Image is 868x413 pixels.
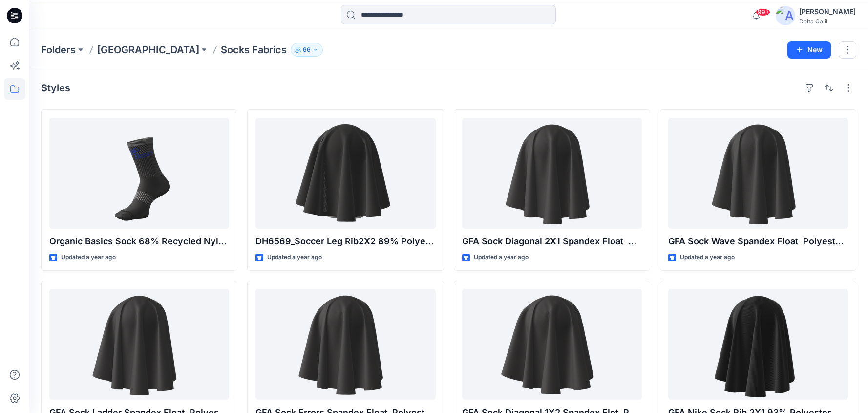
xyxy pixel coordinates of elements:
span: 99+ [756,8,770,16]
button: 66 [291,43,323,57]
h4: Styles [41,82,70,94]
a: [GEOGRAPHIC_DATA] [97,43,199,57]
img: avatar [776,6,795,25]
button: New [787,41,831,59]
a: DH6569_Soccer Leg Rib2X2 89% Polyester 7% Spandex 4% Nylon 200N [255,118,435,229]
a: GFA Sock Ladder Spandex Float Polyester 93% Spandex 7% 200N [49,289,229,400]
a: GFA Sock Errors Spandex Float Polyester 93% Spandex 7% 200N [255,289,435,400]
div: Delta Galil [799,18,856,25]
p: Organic Basics Sock 68% Recycled Nylon 29% Nylon 3% Spandex 144N [49,235,229,248]
a: GFA Nike Sock Rib 2X1 93% Polyester 7% Spandex 200N [668,289,848,400]
a: Organic Basics Sock 68% Recycled Nylon 29% Nylon 3% Spandex 144N [49,118,229,229]
p: Updated a year ago [61,252,116,262]
p: GFA Sock Wave Spandex Float Polyester 93% Spandex 7% 200N [668,235,848,248]
div: [PERSON_NAME] [799,6,856,18]
p: Updated a year ago [267,252,322,262]
a: Folders [41,43,76,57]
p: 66 [303,44,311,55]
p: Socks Fabrics [221,43,287,57]
p: Updated a year ago [680,252,735,262]
p: GFA Sock Diagonal 2X1 Spandex Float Polyester 93% Spandex 7% 200N [462,235,642,248]
a: GFA Sock Diagonal 2X1 Spandex Float Polyester 93% Spandex 7% 200N [462,118,642,229]
p: DH6569_Soccer Leg Rib2X2 89% Polyester 7% Spandex 4% Nylon 200N [255,235,435,248]
p: Updated a year ago [474,252,529,262]
a: GFA Sock Diagonal 1X2 Spandex Flot Polyester 93% Spandex 7% 200N [462,289,642,400]
a: GFA Sock Wave Spandex Float Polyester 93% Spandex 7% 200N [668,118,848,229]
